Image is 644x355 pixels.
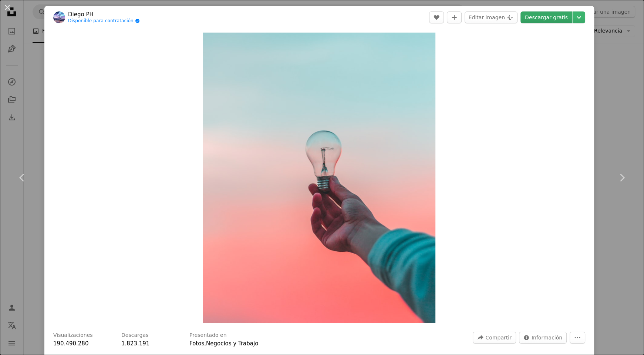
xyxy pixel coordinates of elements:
[206,340,258,347] a: Negocios y Trabajo
[573,11,585,23] button: Elegir el tamaño de descarga
[519,332,567,344] button: Estadísticas sobre esta imagen
[53,11,65,23] img: Ve al perfil de Diego PH
[520,11,572,23] a: Descargar gratis
[203,33,435,323] img: person holding light bulb
[532,332,562,343] span: Información
[121,332,148,339] h3: Descargas
[53,340,88,347] span: 190.490.280
[189,340,204,347] a: Fotos
[53,332,93,339] h3: Visualizaciones
[189,332,227,339] h3: Presentado en
[68,11,140,18] a: Diego PH
[447,11,462,23] button: Añade a la colección
[485,332,511,343] span: Compartir
[473,332,516,344] button: Compartir esta imagen
[203,33,435,323] button: Ampliar en esta imagen
[570,332,585,344] button: Más acciones
[465,11,517,23] button: Editar imagen
[204,340,206,347] span: ,
[68,18,140,24] a: Disponible para contratación
[600,142,644,213] a: Siguiente
[121,340,149,347] span: 1.823.191
[429,11,444,23] button: Me gusta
